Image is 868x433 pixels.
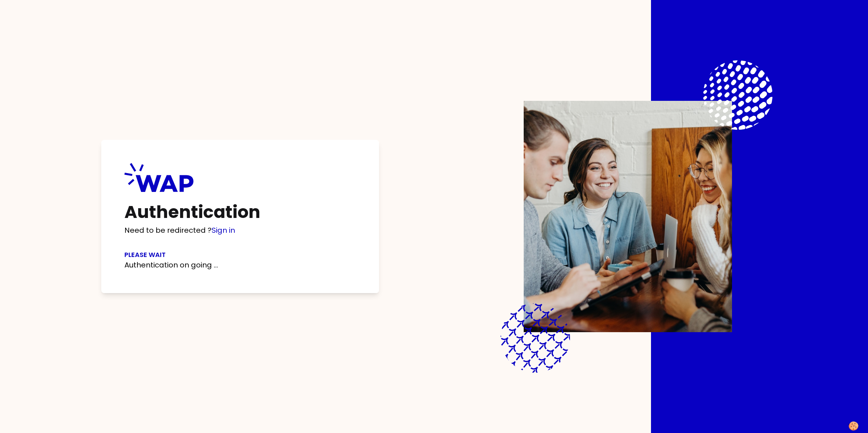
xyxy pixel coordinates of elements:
[124,260,356,270] p: Authentication on going ...
[124,203,356,221] h1: Authentication
[124,225,356,235] p: Need to be redirected ?
[524,101,732,332] img: Description
[124,250,356,260] h3: Please wait
[212,225,235,235] a: Sign in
